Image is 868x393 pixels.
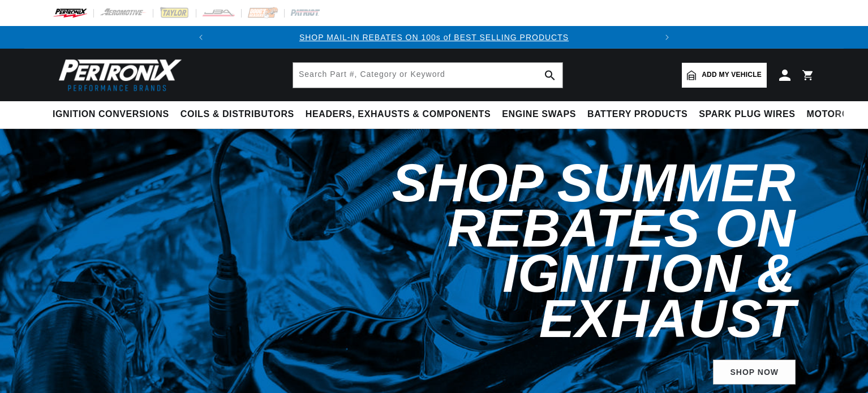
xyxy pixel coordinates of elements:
[587,109,687,120] span: Battery Products
[212,31,656,44] div: 1 of 2
[306,109,491,120] span: Headers, Exhausts & Components
[175,101,300,128] summary: Coils & Distributors
[53,101,175,128] summary: Ignition Conversions
[582,101,693,128] summary: Battery Products
[190,26,212,49] button: Translation missing: en.sections.announcements.previous_announcement
[538,63,562,88] button: search button
[693,101,801,128] summary: Spark Plug Wires
[181,109,294,120] span: Coils & Distributors
[656,26,678,49] button: Translation missing: en.sections.announcements.next_announcement
[293,63,562,88] input: Search Part #, Category or Keyword
[299,33,569,42] a: SHOP MAIL-IN REBATES ON 100s of BEST SELLING PRODUCTS
[300,101,496,128] summary: Headers, Exhausts & Components
[312,161,796,342] h2: Shop Summer Rebates on Ignition & Exhaust
[502,109,576,120] span: Engine Swaps
[53,109,169,120] span: Ignition Conversions
[682,63,767,88] a: Add my vehicle
[53,55,183,94] img: Pertronix
[496,101,582,128] summary: Engine Swaps
[212,31,656,44] div: Announcement
[699,109,795,120] span: Spark Plug Wires
[713,360,796,385] a: Shop Now
[702,70,762,80] span: Add my vehicle
[24,26,844,49] slideshow-component: Translation missing: en.sections.announcements.announcement_bar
